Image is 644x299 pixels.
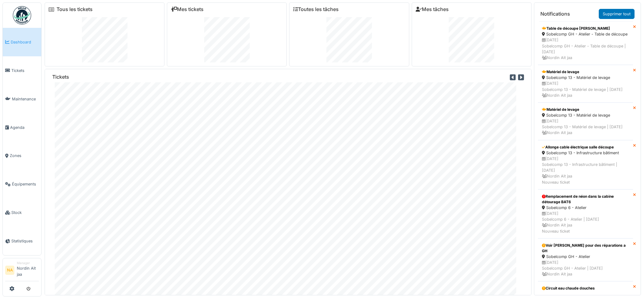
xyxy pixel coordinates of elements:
a: Zones [3,142,41,170]
a: Voir [PERSON_NAME] pour des réparations a GH Sobelcomp GH - Atelier [DATE]Sobelcomp GH - Atelier ... [538,238,633,282]
div: Voir [PERSON_NAME] pour des réparations a GH [542,243,629,254]
a: Maintenance [3,85,41,113]
div: Sobelcomp 13 - Infrastructure bâtiment [542,150,629,156]
span: Maintenance [12,96,39,102]
a: Supprimer tout [599,9,635,19]
div: [DATE] Sobelcomp 13 - Matériel de levage | [DATE] Nordin Ait jaa [542,118,629,136]
a: Agenda [3,113,41,142]
div: [DATE] Sobelcomp 6 - Atelier | [DATE] Nordin Ait jaa Nouveau ticket [542,211,629,234]
span: Tickets [11,68,39,73]
div: [DATE] Sobelcomp 13 - Infrastructure bâtiment | [DATE] Nordin Ait jaa Nouveau ticket [542,156,629,185]
div: Circuit eau chaude douches [542,286,629,291]
div: Sobelcomp 13 - Matériel de levage [542,112,629,118]
h6: Notifications [540,11,570,17]
div: [DATE] Sobelcomp GH - Atelier - Table de découpe | [DATE] Nordin Ait jaa [542,37,629,61]
a: Matériel de levage Sobelcomp 13 - Matériel de levage [DATE]Sobelcomp 13 - Matériel de levage | [D... [538,103,633,140]
h6: Tickets [52,74,69,80]
div: Manager [17,261,39,265]
a: Table de découpe [PERSON_NAME] Sobelcomp GH - Atelier - Table de découpe [DATE]Sobelcomp GH - Ate... [538,21,633,65]
li: Nordin Ait jaa [17,261,39,280]
a: Équipements [3,170,41,198]
span: Agenda [10,125,39,130]
div: Allonge cable électrique salle découpe [542,144,629,150]
div: Sobelcomp 6 - Atelier [542,205,629,211]
div: [DATE] Sobelcomp 13 - Matériel de levage | [DATE] Nordin Ait jaa [542,80,629,98]
a: Stock [3,198,41,227]
a: Tickets [3,56,41,85]
a: Mes tâches [416,6,449,12]
span: Dashboard [11,39,39,45]
div: [DATE] Sobelcomp GH - Atelier | [DATE] Nordin Ait jaa [542,260,629,277]
a: Mes tickets [171,6,204,12]
span: Équipements [12,181,39,187]
span: Zones [10,153,39,159]
a: Statistiques [3,227,41,255]
span: Statistiques [11,238,39,244]
a: Matériel de levage Sobelcomp 13 - Matériel de levage [DATE]Sobelcomp 13 - Matériel de levage | [D... [538,65,633,103]
a: NA ManagerNordin Ait jaa [5,261,39,281]
li: NA [5,266,14,275]
div: Table de découpe [PERSON_NAME] [542,26,629,31]
div: Matériel de levage [542,69,629,75]
a: Toutes les tâches [293,6,339,12]
div: Sobelcomp 13 - Matériel de levage [542,75,629,80]
div: Remplacement de néon dans la cabine détourage BAT6 [542,194,629,205]
span: Stock [11,210,39,215]
div: Sobelcomp GH - Atelier - Table de découpe [542,31,629,37]
div: Matériel de levage [542,107,629,112]
img: Badge_color-CXgf-gQk.svg [13,6,31,24]
a: Allonge cable électrique salle découpe Sobelcomp 13 - Infrastructure bâtiment [DATE]Sobelcomp 13 ... [538,140,633,189]
a: Remplacement de néon dans la cabine détourage BAT6 Sobelcomp 6 - Atelier [DATE]Sobelcomp 6 - Atel... [538,189,633,238]
a: Dashboard [3,28,41,56]
a: Tous les tickets [57,6,93,12]
div: Sobelcomp GH - Atelier [542,254,629,260]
